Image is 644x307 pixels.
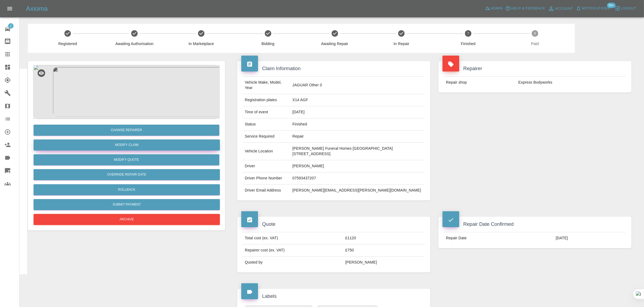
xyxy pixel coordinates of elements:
button: Notifications [574,4,611,13]
a: Account [547,4,574,13]
h4: Quote [241,221,426,228]
span: Paid [504,41,566,46]
td: Express Bodyworks [516,77,626,88]
button: Override Repair Date [34,169,220,180]
span: Finished [437,41,500,46]
button: Modify Quote [34,154,219,165]
button: Change Repairer [34,125,219,136]
span: Awaiting Authorisation [103,41,166,46]
span: Awaiting Repair [303,41,366,46]
td: Vehicle Make, Model, Year [243,77,290,94]
td: Quoted by [243,257,343,268]
h5: Axioma [26,4,48,13]
td: Total cost (ex. VAT) [243,232,343,244]
span: Registered [37,41,99,46]
td: [DATE] [290,106,425,118]
h4: Labels [241,293,426,300]
img: fe72c11d-2f93-4cad-953a-3da415a25841 [33,65,220,119]
span: In Repair [370,41,433,46]
text: 8 [534,32,536,35]
td: Repair shop [444,77,516,88]
td: Repair Date [444,232,554,244]
td: [PERSON_NAME] [343,257,425,268]
button: Rollback [34,184,220,195]
td: Time of event [243,106,290,118]
td: £1120 [343,232,425,244]
h4: Repairer [442,65,628,72]
button: Logout [613,4,638,13]
button: Archive [34,214,220,225]
td: Vehicle Location [243,143,290,160]
td: [PERSON_NAME] Funeral Homes [GEOGRAPHIC_DATA] [STREET_ADDRESS] [290,143,425,160]
td: Status [243,118,290,131]
a: Modify Claim [34,139,220,151]
span: Bidding [237,41,299,46]
td: JAGUAR Other 0 [290,77,425,94]
text: 7 [467,32,469,35]
td: Service Required [243,131,290,143]
button: Submit Payment [34,199,220,210]
span: Admin [491,5,503,12]
span: Account [555,6,573,12]
td: Driver Phone Number [243,172,290,185]
td: Driver [243,160,290,172]
button: Open drawer [3,2,16,15]
span: In Marketplace [170,41,233,46]
td: [PERSON_NAME] [290,160,425,172]
td: Finished [290,118,425,131]
td: [DATE] [554,232,626,244]
span: 1 [8,23,14,29]
td: [PERSON_NAME][EMAIL_ADDRESS][PERSON_NAME][DOMAIN_NAME] [290,185,425,196]
td: Driver Email Address [243,185,290,196]
td: Registration plates [243,94,290,106]
span: Help & Feedback [511,5,545,12]
td: Repairer cost (ex. VAT) [243,244,343,257]
td: 07593437207 [290,172,425,185]
td: X14 AGF [290,94,425,106]
h4: Claim Information [241,65,426,72]
h4: Repair Date Confirmed [442,221,628,228]
button: Help & Feedback [504,4,546,13]
span: Logout [621,5,636,12]
span: 99+ [607,3,616,8]
span: Notifications [582,5,610,12]
td: £750 [343,244,425,257]
a: Admin [484,4,504,13]
td: Repair [290,131,425,143]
